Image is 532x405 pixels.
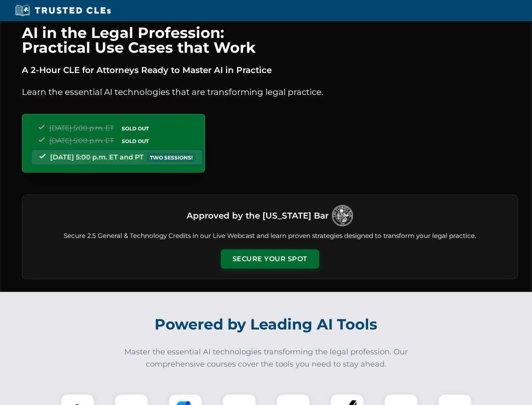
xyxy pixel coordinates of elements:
h2: Powered by Leading AI Tools [33,310,500,339]
button: Secure Your Spot [221,249,319,269]
img: Trusted CLEs [13,4,113,17]
img: Logo [332,205,353,226]
p: A 2-Hour CLE for Attorneys Ready to Master AI in Practice [22,63,518,77]
p: Master the essential AI technologies transforming the legal profession. Our comprehensive courses... [119,346,414,370]
span: SOLD OUT [119,137,152,146]
span: SOLD OUT [119,124,152,133]
h1: AI in the Legal Profession: Practical Use Cases that Work [22,25,518,55]
span: [DATE] 5:00 p.m. ET [49,137,114,145]
h3: Approved by the [US_STATE] Bar [187,208,329,223]
span: [DATE] 5:00 p.m. ET [49,124,114,132]
p: Secure 2.5 General & Technology Credits in our Live Webcast and learn proven strategies designed ... [32,231,508,241]
p: Learn the essential AI technologies that are transforming legal practice. [22,85,518,99]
